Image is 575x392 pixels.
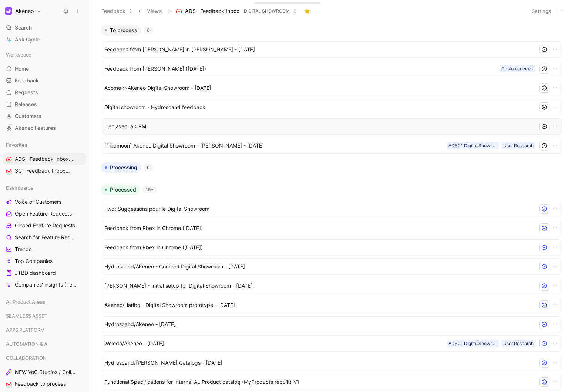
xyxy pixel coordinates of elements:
span: Customers [15,112,41,120]
a: Feedback from Rbex in Chrome ([DATE]) [102,239,562,256]
div: Customer email [501,65,534,72]
span: Weleda/Akeneo - [DATE] [104,339,444,348]
span: SC · Feedback Inbox [15,167,73,175]
button: Feedback [98,6,136,17]
span: Voice of Customers [15,198,61,206]
a: Feedback from Rbex in Chrome ([DATE]) [102,220,562,236]
button: Settings [528,6,554,16]
h1: Akeneo [15,8,34,14]
span: [Tikamoon] Akeneo Digital Showroom - [PERSON_NAME] - [DATE] [104,141,444,150]
span: Processed [110,186,136,193]
span: AUTOMATION & AI [6,340,49,348]
span: Akeneo/Haribo - Digital Showroom prototype - [DATE] [104,301,535,310]
span: Acome<>Akeneo Digital Showroom - [DATE] [104,84,535,92]
div: To process6 [98,25,566,156]
span: Dashboards [6,184,33,192]
a: Hydroscand/Akeneo - Connect Digital Showroom - [DATE] [102,258,562,275]
div: User Research [503,142,534,149]
div: COLLABORATION [3,352,86,364]
a: Feedback to process [3,378,86,389]
a: Ask Cycle [3,34,86,45]
div: Search [3,22,86,33]
span: Hydroscand/Akeneo - Connect Digital Showroom - [DATE] [104,262,535,271]
div: SEAMLESS ASSET [3,310,86,324]
div: APPS PLATFORM [3,324,86,338]
span: Home [15,65,29,72]
a: Hydroscand/[PERSON_NAME] Catalogs - [DATE] [102,355,562,371]
div: AUTOMATION & AI [3,338,86,352]
span: Lien avec la CRM [104,122,535,131]
span: Digital showroom - Hydroscand feedback [104,103,535,112]
a: Digital showroom - Hydroscand feedback [102,99,562,115]
span: Ask Cycle [15,35,40,44]
span: Open Feature Requests [15,210,72,217]
a: ADS · Feedback InboxDIGITAL SHOWROOM [3,153,86,165]
a: [Tikamoon] Akeneo Digital Showroom - [PERSON_NAME] - [DATE]User ResearchADS01 Digital Showroom [102,138,562,154]
span: Requests [15,89,38,96]
span: Feedback from [PERSON_NAME] in [PERSON_NAME] - [DATE] [104,45,535,54]
span: Trends [15,246,31,253]
a: Hydroscand/Akeneo - [DATE] [102,316,562,332]
span: Search [15,23,32,32]
button: To process [101,25,141,36]
a: Releases [3,99,86,110]
div: 6 [144,27,153,34]
a: Feedback from [PERSON_NAME] in [PERSON_NAME] - [DATE] [102,41,562,58]
span: Hydroscand/[PERSON_NAME] Catalogs - [DATE] [104,358,535,367]
div: Favorites [3,139,86,151]
span: Feedback from Rbex in Chrome ([DATE]) [104,224,532,233]
span: ADS · Feedback Inbox [15,155,74,163]
a: Trends [3,244,86,255]
span: Companies' insights (Test [PERSON_NAME]) [15,281,78,288]
div: ADS01 Digital Showroom [448,340,497,347]
span: Favorites [6,141,27,149]
a: Acome<>Akeneo Digital Showroom - [DATE] [102,80,562,96]
div: APPS PLATFORM [3,324,86,335]
span: APPS PLATFORM [6,326,45,334]
div: 15+ [143,186,157,193]
span: Search for Feature Requests [15,234,76,241]
span: Fwd: Suggestions pour le Digital Showroom [104,205,535,213]
span: Feedback [15,77,39,84]
a: Requests [3,87,86,98]
span: Workspace [6,51,31,58]
button: Views [144,6,165,17]
div: 0 [144,164,153,171]
button: ADS · Feedback InboxDIGITAL SHOWROOM [173,6,300,17]
span: Releases [15,101,37,108]
a: Home [3,63,86,74]
button: Processing [101,162,141,173]
div: SEAMLESS ASSET [3,310,86,321]
div: AUTOMATION & AI [3,338,86,349]
a: [PERSON_NAME] - Initial setup for Digital Showroom - [DATE] [102,278,562,294]
div: User Research [503,340,534,347]
a: Feedback from [PERSON_NAME] ([DATE])Customer email [102,61,562,77]
a: SC · Feedback InboxSHARED CATALOGS [3,165,86,176]
span: Closed Feature Requests [15,222,75,229]
span: COLLABORATION [6,354,47,362]
a: Search for Feature Requests [3,232,86,243]
span: JTBD dashboard [15,269,56,277]
button: Processed [101,185,140,195]
div: All Product Areas [3,296,86,307]
span: ADS · Feedback Inbox [185,7,239,15]
span: To process [110,27,137,34]
a: NEW VoC Studios / Collaboration [3,366,86,378]
a: Weleda/Akeneo - [DATE]User ResearchADS01 Digital Showroom [102,335,562,352]
div: Workspace [3,49,86,60]
div: DashboardsVoice of CustomersOpen Feature RequestsClosed Feature RequestsSearch for Feature Reques... [3,182,86,290]
div: Dashboards [3,182,86,193]
span: Top Companies [15,257,53,265]
div: ADS01 Digital Showroom [448,142,497,149]
a: Voice of Customers [3,196,86,207]
span: Hydroscand/Akeneo - [DATE] [104,320,535,329]
span: Feedback from Rbex in Chrome ([DATE]) [104,243,535,252]
button: AkeneoAkeneo [3,6,43,16]
a: JTBD dashboard [3,267,86,278]
span: Feedback to process [15,380,66,388]
a: Open Feature Requests [3,208,86,219]
span: DIGITAL SHOWROOM [244,7,290,15]
div: All Product Areas [3,296,86,310]
a: Companies' insights (Test [PERSON_NAME]) [3,279,86,290]
span: NEW VoC Studios / Collaboration [15,368,77,376]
